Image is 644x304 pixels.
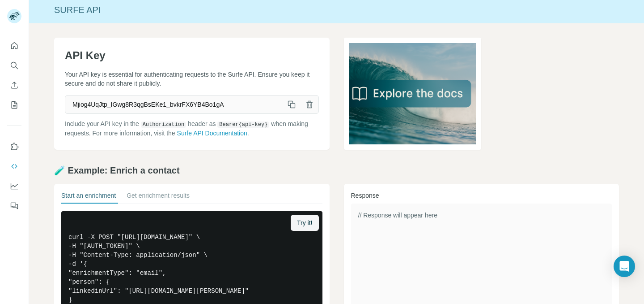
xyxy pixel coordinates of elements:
[291,215,318,231] button: Try it!
[358,212,437,219] span: // Response will appear here
[7,178,21,194] button: Dashboard
[297,218,312,227] span: Try it!
[7,77,21,93] button: Enrich CSV
[7,139,21,155] button: Use Surfe on LinkedIn
[65,96,283,113] span: Mjiog4UqJtp_IGwg8R3qgBsEKe1_bvkrFX6YB4Bo1gA
[65,119,319,138] p: Include your API key in the header as when making requests. For more information, visit the .
[7,158,21,174] button: Use Surfe API
[54,164,619,177] h2: 🧪 Example: Enrich a contact
[7,97,21,113] button: My lists
[7,198,21,214] button: Feedback
[61,191,116,204] button: Start an enrichment
[217,122,269,128] code: Bearer {api-key}
[29,4,644,16] div: Surfe API
[177,130,247,137] a: Surfe API Documentation
[7,38,21,54] button: Quick start
[351,191,612,200] h3: Response
[127,191,190,204] button: Get enrichment results
[65,70,319,88] p: Your API key is essential for authenticating requests to the Surfe API. Ensure you keep it secure...
[141,122,186,128] code: Authorization
[7,57,21,74] button: Search
[614,256,635,277] div: Open Intercom Messenger
[65,48,319,63] h1: API Key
